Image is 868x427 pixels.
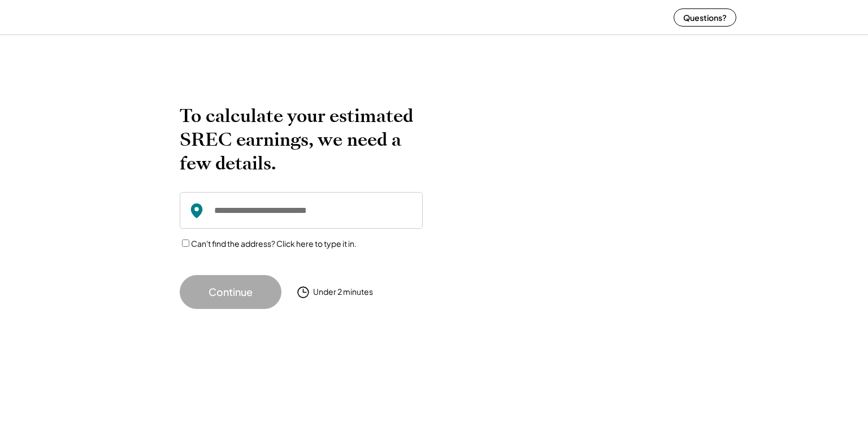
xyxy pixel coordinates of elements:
[451,104,671,285] img: yH5BAEAAAAALAAAAAABAAEAAAIBRAA7
[180,104,423,175] h2: To calculate your estimated SREC earnings, we need a few details.
[191,238,357,249] label: Can't find the address? Click here to type it in.
[180,275,281,309] button: Continue
[313,286,373,298] div: Under 2 minutes
[674,8,736,27] button: Questions?
[132,2,211,32] img: yH5BAEAAAAALAAAAAABAAEAAAIBRAA7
